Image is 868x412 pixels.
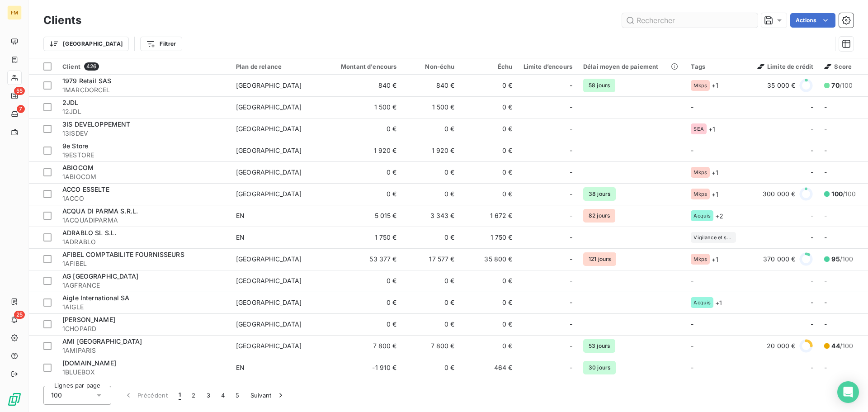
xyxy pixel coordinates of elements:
[824,277,827,284] span: -
[824,364,827,371] span: -
[62,237,225,246] span: 1ADRABLO
[402,227,460,248] td: 0 €
[236,255,302,264] div: [GEOGRAPHIC_DATA]
[460,183,518,205] td: 0 €
[824,103,827,111] span: -
[62,272,138,280] span: AG [GEOGRAPHIC_DATA]
[460,335,518,357] td: 0 €
[62,346,225,355] span: 1AMIPARIS
[811,233,813,242] span: -
[7,5,22,20] div: FM
[62,164,94,171] span: ABIOCOM
[811,146,813,155] span: -
[712,168,718,177] span: + 1
[325,96,402,118] td: 1 500 €
[570,103,572,112] span: -
[824,125,827,133] span: -
[583,361,616,374] span: 30 jours
[583,187,616,201] span: 38 jours
[236,320,302,329] div: [GEOGRAPHIC_DATA]
[402,270,460,292] td: 0 €
[62,77,111,85] span: 1979 Retail SAS
[622,13,758,28] input: Rechercher
[62,251,184,258] span: AFIBEL COMPTABILITE FOURNISSEURS
[402,183,460,205] td: 0 €
[51,391,62,400] span: 100
[402,161,460,183] td: 0 €
[236,168,302,177] div: [GEOGRAPHIC_DATA]
[460,292,518,313] td: 0 €
[325,292,402,313] td: 0 €
[790,13,835,28] button: Actions
[570,168,572,177] span: -
[712,189,718,199] span: + 1
[691,320,693,328] span: -
[570,363,572,372] span: -
[62,120,131,128] span: 3IS DEVELOPPEMENT
[62,316,115,323] span: [PERSON_NAME]
[570,341,572,350] span: -
[583,339,615,353] span: 53 jours
[325,183,402,205] td: 0 €
[236,81,302,90] div: [GEOGRAPHIC_DATA]
[460,357,518,379] td: 464 €
[62,368,225,377] span: 1BLUEBOX
[325,161,402,183] td: 0 €
[402,357,460,379] td: 0 €
[691,342,693,350] span: -
[693,126,703,132] span: SEA
[325,313,402,335] td: 0 €
[325,75,402,96] td: 840 €
[811,363,813,372] span: -
[570,211,572,220] span: -
[230,386,245,405] button: 5
[245,386,291,405] button: Suivant
[402,96,460,118] td: 1 500 €
[62,63,80,70] span: Client
[325,205,402,227] td: 5 015 €
[84,62,99,71] span: 426
[62,185,109,193] span: ACCO ESSELTE
[62,142,88,150] span: 9e Store
[14,311,25,319] span: 25
[570,233,572,242] span: -
[466,63,513,70] div: Échu
[402,248,460,270] td: 17 577 €
[236,103,302,112] div: [GEOGRAPHIC_DATA]
[691,364,693,371] span: -
[811,124,813,133] span: -
[402,313,460,335] td: 0 €
[831,190,842,198] span: 100
[831,255,840,263] span: 95
[140,37,182,51] button: Filtrer
[330,63,397,70] div: Montant d'encours
[708,124,715,134] span: + 1
[693,83,707,88] span: Mkps
[460,118,518,140] td: 0 €
[767,341,795,350] span: 20 000 €
[583,252,616,266] span: 121 jours
[325,118,402,140] td: 0 €
[763,189,795,199] span: 300 000 €
[570,298,572,307] span: -
[236,189,302,199] div: [GEOGRAPHIC_DATA]
[62,324,225,333] span: 1CHOPARD
[62,259,225,268] span: 1AFIBEL
[179,391,181,400] span: 1
[62,216,225,225] span: 1ACQUADIPARMA
[691,147,693,154] span: -
[824,168,827,176] span: -
[570,81,572,90] span: -
[831,255,853,264] span: /100
[831,341,853,350] span: /100
[570,320,572,329] span: -
[811,103,813,112] span: -
[17,105,25,113] span: 7
[236,146,302,155] div: [GEOGRAPHIC_DATA]
[236,298,302,307] div: [GEOGRAPHIC_DATA]
[460,161,518,183] td: 0 €
[831,342,840,350] span: 44
[325,335,402,357] td: 7 800 €
[712,81,718,90] span: + 1
[691,277,693,284] span: -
